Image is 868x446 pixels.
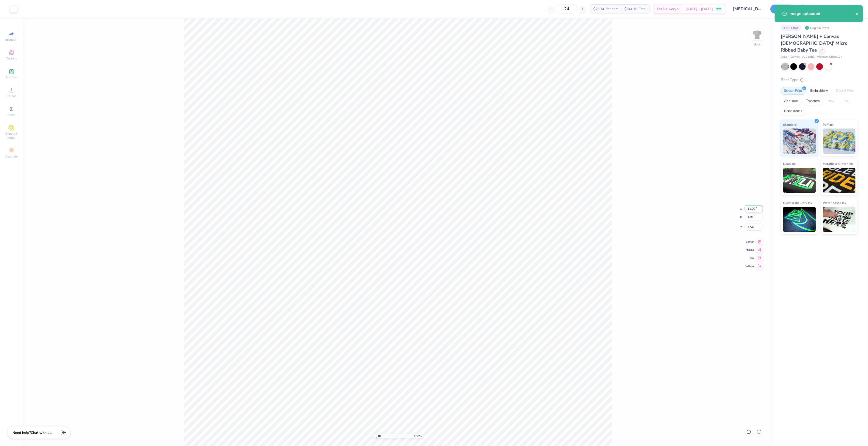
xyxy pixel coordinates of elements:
div: # 511140A [781,25,801,31]
span: Top [745,256,754,260]
span: Neon Ink [783,161,796,166]
span: # 1010BE [802,55,814,59]
div: Screen Print [781,87,805,95]
div: Foil [840,97,852,105]
span: Puff Ink [823,122,834,127]
span: Add Text [5,75,18,79]
div: Original Proof [804,25,832,31]
img: Standard [783,129,816,154]
span: Middle [745,248,754,252]
strong: Need help? [12,430,31,435]
div: Applique [781,97,801,105]
span: 100 % [414,434,422,438]
button: close [855,11,859,17]
span: Image AI [6,38,18,42]
span: Chat with us. [31,430,52,435]
img: Puff Ink [823,129,856,154]
span: Glow in the Dark Ink [783,200,812,205]
span: Total [639,6,646,12]
input: – – [557,4,577,13]
span: Designs [6,56,17,60]
span: $26.74 [593,6,604,12]
div: Back [754,42,760,47]
img: Neon Ink [783,168,816,193]
span: Decorate [5,154,18,158]
span: Est. Delivery [657,6,676,12]
span: Bella + Canvas [781,55,800,59]
span: FREE [716,7,721,11]
span: Minimum Order: 12 + [817,55,842,59]
span: Center [745,240,754,244]
img: Metallic & Glitter Ink [823,168,856,193]
div: Digital Print [833,87,857,95]
button: Save [770,5,795,13]
div: Print Type [781,77,858,83]
div: Image uploaded [789,11,855,17]
span: [DATE] - [DATE] [685,6,713,12]
img: Glow in the Dark Ink [783,207,816,232]
span: Standard [783,122,797,127]
span: Per Item [606,6,618,12]
div: Transfers [803,97,823,105]
span: Clipart & logos [3,132,20,140]
span: [PERSON_NAME] + Canvas [DEMOGRAPHIC_DATA]' Micro Ribbed Baby Tee [781,33,847,53]
span: Metallic & Glitter Ink [823,161,853,166]
span: Upload [6,94,17,98]
img: Back [752,29,762,40]
span: Greek [8,113,16,117]
span: Water based Ink [823,200,846,205]
div: Vinyl [825,97,839,105]
span: Bottom [745,264,754,268]
img: Water based Ink [823,207,856,232]
div: Rhinestones [781,107,805,115]
span: $641.76 [624,6,637,12]
div: Embroidery [807,87,831,95]
input: Untitled Design [729,4,767,14]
